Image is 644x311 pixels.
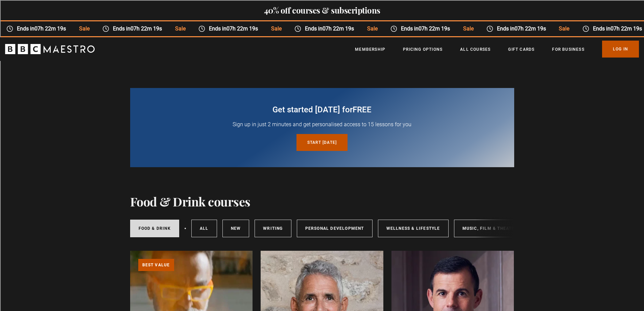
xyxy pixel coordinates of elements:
a: Log In [602,41,639,58]
a: Membership [355,46,385,53]
a: Gift Cards [508,46,534,53]
a: For business [552,46,584,53]
svg: BBC Maestro [5,44,95,54]
nav: Primary [355,41,639,58]
p: Best value [138,259,174,271]
a: Pricing Options [403,46,443,53]
a: All Courses [460,46,491,53]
